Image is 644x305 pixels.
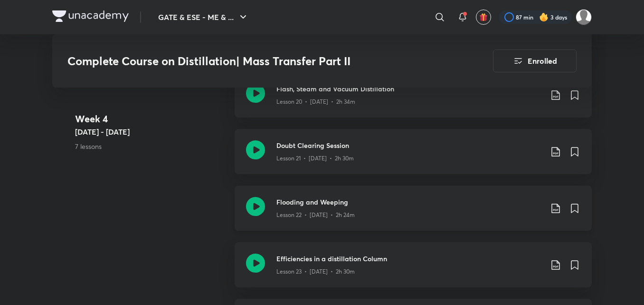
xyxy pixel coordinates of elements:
[235,72,592,129] a: Flash, Steam and Vacuum DistillationLesson 20 • [DATE] • 2h 34m
[52,10,129,22] img: Company Logo
[276,254,542,264] h3: Efficiencies in a distillation Column
[67,54,439,68] h3: Complete Course on Distillation| Mass Transfer Part II
[276,98,355,106] p: Lesson 20 • [DATE] • 2h 34m
[276,267,355,276] p: Lesson 23 • [DATE] • 2h 30m
[539,12,549,22] img: streak
[75,126,227,138] h5: [DATE] - [DATE]
[235,129,592,186] a: Doubt Clearing SessionLesson 21 • [DATE] • 2h 30m
[235,186,592,242] a: Flooding and WeepingLesson 22 • [DATE] • 2h 24m
[276,197,542,207] h3: Flooding and Weeping
[479,13,488,21] img: avatar
[75,112,227,126] h4: Week 4
[276,84,542,94] h3: Flash, Steam and Vacuum Distillation
[235,242,592,299] a: Efficiencies in a distillation ColumnLesson 23 • [DATE] • 2h 30m
[276,140,542,150] h3: Doubt Clearing Session
[152,8,255,27] button: GATE & ESE - ME & ...
[476,10,491,25] button: avatar
[52,10,129,24] a: Company Logo
[276,211,355,219] p: Lesson 22 • [DATE] • 2h 24m
[75,141,227,151] p: 7 lessons
[493,49,577,72] button: Enrolled
[276,154,354,163] p: Lesson 21 • [DATE] • 2h 30m
[576,9,592,25] img: pradhap B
